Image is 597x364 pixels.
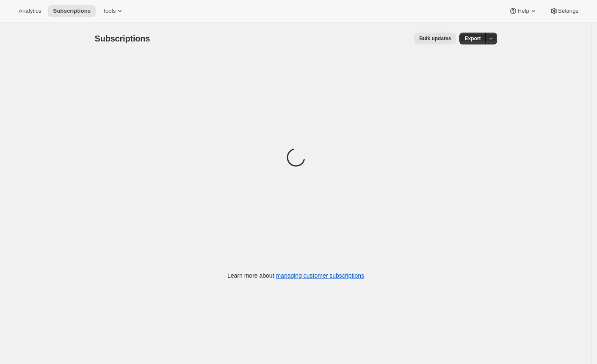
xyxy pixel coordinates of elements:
span: Help [517,8,529,14]
span: Analytics [19,8,41,14]
span: Subscriptions [95,34,150,43]
button: Settings [544,5,583,17]
button: Export [459,33,486,44]
button: Bulk updates [414,33,456,44]
p: Learn more about [227,271,364,280]
span: Subscriptions [53,8,91,14]
button: Subscriptions [48,5,96,17]
span: Export [464,35,481,42]
span: Settings [558,8,578,14]
a: managing customer subscriptions [276,272,364,279]
button: Help [504,5,542,17]
span: Tools [102,8,116,14]
span: Bulk updates [419,35,451,42]
button: Tools [97,5,129,17]
button: Analytics [14,5,46,17]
